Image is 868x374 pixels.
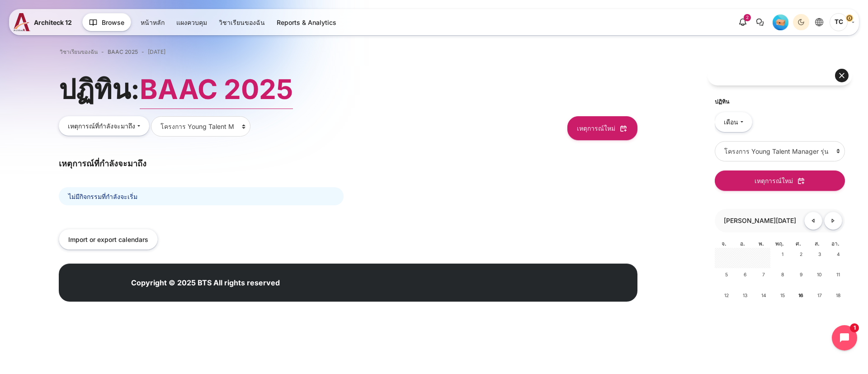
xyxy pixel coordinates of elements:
button: Languages [811,14,827,30]
span: 1 [776,248,789,261]
span: 10 [813,268,826,282]
strong: Copyright © 2025 BTS All rights reserved [131,278,280,287]
span: 15 [776,289,789,303]
h3: [PERSON_NAME][DATE] [724,217,796,225]
a: BAAC 2025 [140,73,293,105]
span: เหตุการณ์ที่กำลังจะมาถึง [68,121,135,131]
button: เหตุการณ์ที่กำลังจะมาถึง [59,116,149,136]
button: เดือน [715,112,752,132]
div: 2 [744,14,751,21]
span: อ. [740,240,745,247]
section: เนื้อหา [59,71,637,250]
span: Architeck 12 [34,18,72,27]
div: Dark Mode [794,15,808,29]
span: 14 [757,289,770,303]
span: T C [830,13,848,31]
button: Browse [82,13,131,31]
button: There are 0 unread conversations [752,14,768,30]
span: 8 [776,268,789,282]
span: ศ. [796,240,801,247]
h5: ปฏิทิน [715,98,845,105]
button: เหตุการณ์ใหม่ [567,116,637,140]
div: ไม่มีกิจกรรมที่กำลังจะเริ่ม [59,187,344,206]
span: 11 [831,268,845,282]
span: 12 [720,289,733,303]
button: เหตุการณ์ใหม่ [715,170,845,191]
a: Import or export calendars [59,229,158,249]
span: 5 [720,268,733,282]
a: Level #1 [769,14,792,30]
span: พ. [759,240,764,247]
span: เหตุการณ์ใหม่ [755,176,793,185]
h1: ปฏิทิน: [59,71,293,107]
span: เดือน [724,117,738,127]
a: เมนูผู้ใช้ [830,13,854,31]
span: เหตุการณ์ใหม่ [577,123,615,133]
span: Browse [102,18,124,27]
h3: เหตุการณ์ที่กำลังจะมาถึง [59,158,637,169]
button: Light Mode Dark Mode [793,14,809,30]
span: ส. [815,240,820,247]
img: A12 [14,13,30,31]
a: Reports & Analytics [271,15,342,30]
span: พฤ. [775,240,784,247]
span: 17 [813,289,826,303]
a: วิชาเรียนของฉัน [213,15,270,30]
a: กิจกรรมของวันวันศุกร์, 16 มกราคม [794,293,808,298]
span: 3 [813,248,826,261]
a: A12 A12 Architeck 12 [14,13,75,31]
img: Level #1 [773,14,788,30]
span: 4 [831,248,845,261]
span: 6 [738,268,752,282]
span: 18 [831,289,845,303]
span: 7 [757,268,770,282]
span: 16 [794,289,808,303]
span: อา. [831,240,840,247]
span: จ. [722,240,726,247]
a: หน้าหลัก [135,15,170,30]
nav: แถบนำทาง [59,46,637,58]
a: BAAC 2025 [108,48,138,56]
div: Show notification window with 2 new notifications [735,14,751,30]
span: 9 [794,268,808,282]
a: แผงควบคุม [171,15,212,30]
div: Level #1 [773,14,788,30]
span: 2 [794,248,808,261]
span: [DATE] [148,48,165,56]
a: วิชาเรียนของฉัน [60,48,98,56]
span: 13 [738,289,752,303]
